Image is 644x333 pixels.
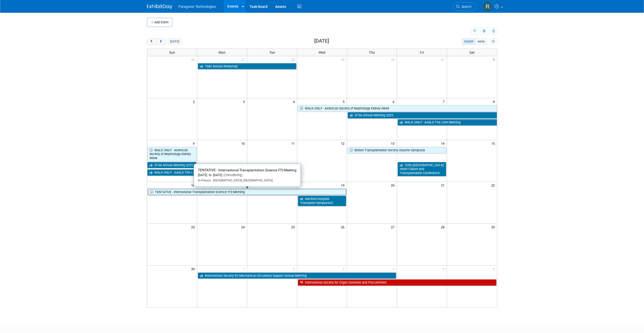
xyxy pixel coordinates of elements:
[491,140,497,146] span: 15
[453,2,476,11] a: Search
[398,162,446,176] a: Tufts [GEOGRAPHIC_DATA] Heart Failure and Transplantation Conference
[340,56,347,63] span: 29
[298,105,497,112] a: WALK ONLY - American Society of Nephrology Kidney Week
[319,50,325,54] span: Wed
[440,56,447,63] span: 31
[398,119,497,126] a: WALK ONLY - AASLD The Liver Meeting
[390,224,397,230] span: 27
[241,224,247,230] span: 24
[340,224,347,230] span: 26
[211,179,273,182] span: [GEOGRAPHIC_DATA], [GEOGRAPHIC_DATA]
[191,182,197,188] span: 16
[148,189,346,195] a: TENTATIVE - International Transplantation Science ITS Meeting
[222,173,242,177] span: (Considering)
[198,179,211,182] span: In-Person
[491,182,497,188] span: 22
[291,56,297,63] span: 28
[156,38,166,45] button: next
[241,140,247,146] span: 10
[369,50,375,54] span: Thu
[492,266,497,272] span: 6
[147,18,172,27] button: Add Event
[440,182,447,188] span: 21
[242,266,247,272] span: 1
[440,224,447,230] span: 28
[489,38,497,45] button: myCustomButton
[169,50,175,54] span: Sun
[298,279,497,286] a: International Society for Organ Donation and Procurement
[147,4,172,9] img: ExhibitDay
[191,224,197,230] span: 23
[147,38,156,45] button: prev
[342,98,347,105] span: 5
[168,38,181,45] button: [DATE]
[292,98,297,105] span: 4
[241,56,247,63] span: 27
[462,38,475,45] button: month
[492,98,497,105] span: 8
[392,98,397,105] span: 6
[483,2,492,11] img: Rachel Jenkins
[178,5,216,9] span: Paragonix Technologies
[440,140,447,146] span: 14
[390,182,397,188] span: 20
[191,56,197,63] span: 26
[475,38,487,45] button: week
[242,98,247,105] span: 3
[348,112,497,119] a: STSA Annual Meeting 2025
[491,224,497,230] span: 29
[192,98,197,105] span: 2
[390,56,397,63] span: 30
[269,50,275,54] span: Tue
[292,266,297,272] span: 2
[291,140,297,146] span: 11
[291,224,297,230] span: 25
[492,40,495,43] i: Personalize Calendar
[219,50,226,54] span: Mon
[442,98,447,105] span: 7
[340,182,347,188] span: 19
[198,168,296,172] span: TENTATIVE - International Transplantation Science ITS Meeting
[492,56,497,63] span: 1
[198,272,396,279] a: International Society for Mechanical Circulatory Support Annual Meeting
[147,169,296,176] a: WALK ONLY - AASLD The Liver Meeting
[460,5,471,9] span: Search
[342,266,347,272] span: 3
[392,266,397,272] span: 4
[340,140,347,146] span: 12
[348,147,446,154] a: British Transplantation Society Autumn Symposia
[191,266,197,272] span: 30
[198,173,296,177] div: [DATE] to [DATE]
[147,147,196,161] a: WALK ONLY - American Society of Nephrology Kidney Week
[442,266,447,272] span: 5
[420,50,424,54] span: Fri
[469,50,475,54] span: Sat
[390,140,397,146] span: 13
[147,162,196,169] a: STSA Annual Meeting 2025
[198,63,296,70] a: TMG Annual Workshop
[314,38,329,44] h2: [DATE]
[298,196,346,206] a: Hartford Hospital Transplant Symposium
[192,140,197,146] span: 9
